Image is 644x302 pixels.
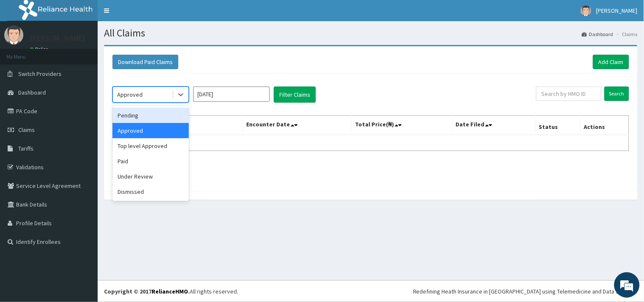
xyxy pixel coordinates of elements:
[117,90,143,99] div: Approved
[112,169,189,184] div: Under Review
[16,42,34,64] img: d_794563401_company_1708531726252_794563401
[605,87,629,101] input: Search
[593,55,629,69] a: Add Claim
[596,7,638,14] span: [PERSON_NAME]
[18,145,34,152] span: Tariffs
[104,28,638,39] h1: All Claims
[112,55,178,69] button: Download Paid Claims
[98,280,644,302] footer: All rights reserved.
[536,87,602,101] input: Search by HMO ID
[413,287,638,296] div: Redefining Heath Insurance in [GEOGRAPHIC_DATA] using Telemedicine and Data Science!
[112,184,189,199] div: Dismissed
[193,87,270,102] input: Select Month and Year
[580,116,629,135] th: Actions
[614,31,638,38] li: Claims
[112,123,189,138] div: Approved
[44,48,143,59] div: Chat with us now
[18,126,35,134] span: Claims
[352,116,452,135] th: Total Price(₦)
[535,116,580,135] th: Status
[18,70,62,78] span: Switch Providers
[4,207,162,237] textarea: Type your message and hit 'Enter'
[274,87,316,103] button: Filter Claims
[112,154,189,169] div: Paid
[452,116,535,135] th: Date Filed
[4,25,23,45] img: User Image
[30,34,85,42] p: [PERSON_NAME]
[581,6,591,16] img: User Image
[243,116,352,135] th: Encounter Date
[49,95,117,180] span: We're online!
[582,31,613,38] a: Dashboard
[152,288,188,295] a: RelianceHMO
[139,4,160,25] div: Minimize live chat window
[104,288,190,295] strong: Copyright © 2017 .
[30,46,50,52] a: Online
[112,108,189,123] div: Pending
[112,138,189,154] div: Top level Approved
[18,89,46,96] span: Dashboard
